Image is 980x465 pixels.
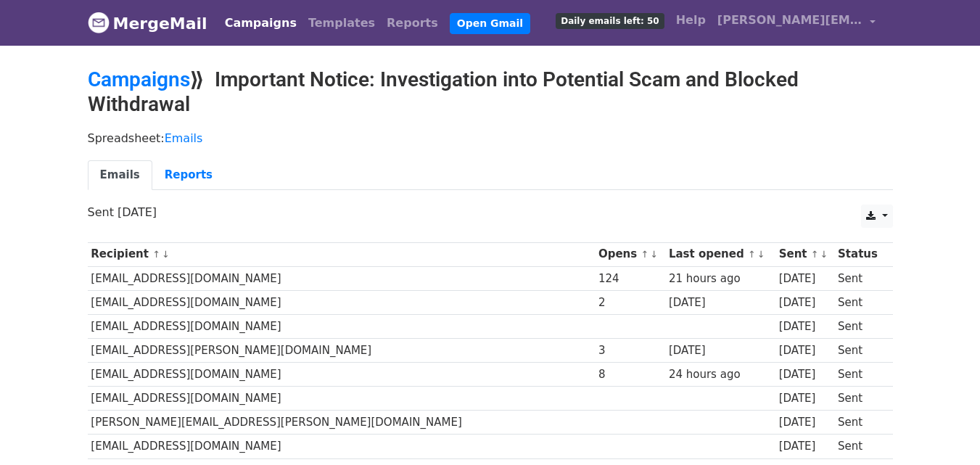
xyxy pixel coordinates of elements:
[162,249,170,260] a: ↓
[834,387,885,411] td: Sent
[88,387,596,411] td: [EMAIL_ADDRESS][DOMAIN_NAME]
[669,295,772,311] div: [DATE]
[595,242,665,266] th: Opens
[88,290,596,314] td: [EMAIL_ADDRESS][DOMAIN_NAME]
[669,271,772,287] div: 21 hours ago
[598,271,662,287] div: 124
[669,366,772,383] div: 24 hours ago
[811,249,819,260] a: ↑
[88,131,893,146] p: Spreadsheet:
[88,8,207,38] a: MergeMail
[834,314,885,338] td: Sent
[165,131,203,145] a: Emails
[152,249,160,260] a: ↑
[779,271,831,287] div: [DATE]
[669,342,772,359] div: [DATE]
[779,366,831,383] div: [DATE]
[834,339,885,363] td: Sent
[381,9,444,38] a: Reports
[88,266,596,290] td: [EMAIL_ADDRESS][DOMAIN_NAME]
[650,249,658,260] a: ↓
[556,13,664,29] span: Daily emails left: 50
[834,290,885,314] td: Sent
[748,249,756,260] a: ↑
[88,411,596,435] td: [PERSON_NAME][EMAIL_ADDRESS][PERSON_NAME][DOMAIN_NAME]
[907,395,980,465] iframe: Chat Widget
[670,6,712,35] a: Help
[450,13,530,34] a: Open Gmail
[219,9,302,38] a: Campaigns
[641,249,648,260] a: ↑
[88,339,596,363] td: [EMAIL_ADDRESS][PERSON_NAME][DOMAIN_NAME]
[88,314,596,338] td: [EMAIL_ADDRESS][DOMAIN_NAME]
[88,12,110,33] img: MergeMail logo
[598,295,662,311] div: 2
[88,242,596,266] th: Recipient
[779,414,831,431] div: [DATE]
[779,342,831,359] div: [DATE]
[712,6,881,40] a: [PERSON_NAME][EMAIL_ADDRESS][PERSON_NAME][DOMAIN_NAME]
[88,435,596,458] td: [EMAIL_ADDRESS][DOMAIN_NAME]
[834,363,885,387] td: Sent
[302,9,381,38] a: Templates
[88,363,596,387] td: [EMAIL_ADDRESS][DOMAIN_NAME]
[779,438,831,455] div: [DATE]
[775,242,834,266] th: Sent
[665,242,775,266] th: Last opened
[88,205,893,220] p: Sent [DATE]
[152,160,225,190] a: Reports
[598,366,662,383] div: 8
[717,12,862,29] span: [PERSON_NAME][EMAIL_ADDRESS][PERSON_NAME][DOMAIN_NAME]
[834,266,885,290] td: Sent
[820,249,828,260] a: ↓
[598,342,662,359] div: 3
[779,318,831,335] div: [DATE]
[88,67,893,116] h2: ⟫ Important Notice: Investigation into Potential Scam and Blocked Withdrawal
[550,6,670,35] a: Daily emails left: 50
[834,242,885,266] th: Status
[834,435,885,458] td: Sent
[779,390,831,407] div: [DATE]
[834,411,885,435] td: Sent
[779,295,831,311] div: [DATE]
[88,67,190,91] a: Campaigns
[757,249,765,260] a: ↓
[88,160,152,190] a: Emails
